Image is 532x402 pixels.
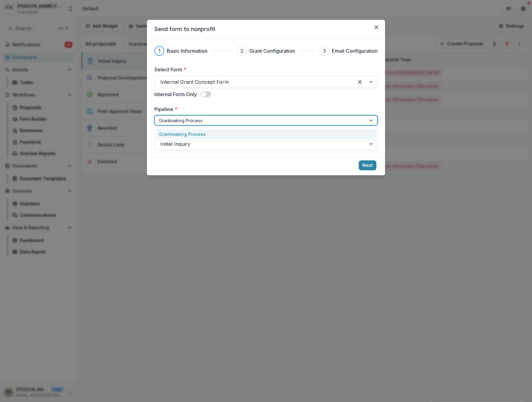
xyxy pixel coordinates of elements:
div: 3 [323,47,326,55]
button: Next [359,160,376,170]
div: Progress [154,46,378,56]
label: Pipeline [154,105,374,113]
h3: Grant Configuration [249,47,295,55]
div: 2 [241,47,243,55]
h3: Email Configuration [332,47,378,55]
div: 1 [158,47,161,55]
button: Close [371,22,381,32]
h3: Basic Information [167,47,207,55]
label: Internal Form Only [154,91,197,98]
div: Grantmaking Process [156,129,376,139]
header: Send form to nonprofit [147,20,385,38]
label: Select Form [154,66,374,73]
div: Clear selected options [355,77,365,87]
